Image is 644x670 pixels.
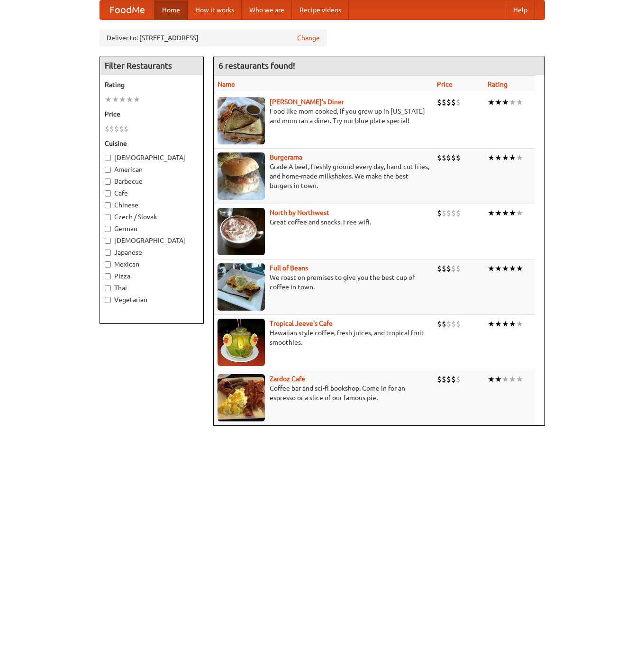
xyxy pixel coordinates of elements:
[437,208,442,218] li: $
[437,152,442,163] li: $
[218,374,265,421] img: zardoz.jpg
[495,374,502,384] li: ★
[105,109,199,119] h5: Price
[437,97,442,107] li: $
[495,97,502,107] li: ★
[105,177,199,186] label: Barbecue
[495,263,502,274] li: ★
[446,263,451,274] li: $
[105,250,111,256] input: Japanese
[442,152,446,163] li: $
[119,124,124,134] li: $
[516,374,523,384] li: ★
[270,375,305,383] a: Zardoz Cafe
[442,208,446,218] li: $
[270,264,308,272] a: Full of Beans
[105,124,109,134] li: $
[451,263,456,274] li: $
[105,179,111,185] input: Barbecue
[100,0,154,19] a: FoodMe
[105,248,199,257] label: Japanese
[218,263,265,311] img: beans.jpg
[502,374,509,384] li: ★
[105,271,199,281] label: Pizza
[516,208,523,218] li: ★
[100,29,327,46] div: Deliver to: [STREET_ADDRESS]
[488,97,495,107] li: ★
[105,238,111,244] input: [DEMOGRAPHIC_DATA]
[218,208,265,255] img: north.jpg
[297,33,320,43] a: Change
[105,167,111,173] input: American
[218,61,295,70] ng-pluralize: 6 restaurants found!
[154,0,188,19] a: Home
[105,285,111,291] input: Thai
[105,200,199,210] label: Chinese
[218,273,429,292] p: We roast on premises to give you the best cup of coffee in town.
[442,263,446,274] li: $
[502,263,509,274] li: ★
[105,224,199,233] label: German
[437,374,442,384] li: $
[437,319,442,329] li: $
[112,94,119,105] li: ★
[218,152,265,200] img: burgerama.jpg
[488,374,495,384] li: ★
[105,212,199,222] label: Czech / Slovak
[105,139,199,148] h5: Cuisine
[270,320,333,327] b: Tropical Jeeve's Cafe
[218,384,429,402] p: Coffee bar and sci-fi bookshop. Come in for an espresso or a slice of our famous pie.
[270,98,344,106] a: [PERSON_NAME]'s Diner
[242,0,292,19] a: Who we are
[456,263,461,274] li: $
[105,214,111,220] input: Czech / Slovak
[437,80,453,88] a: Price
[105,273,111,279] input: Pizza
[270,153,302,161] a: Burgerama
[292,0,349,19] a: Recipe videos
[218,107,429,125] p: Food like mom cooked, if you grew up in [US_STATE] and mom ran a diner. Try our blue plate special!
[218,97,265,144] img: sallys.jpg
[446,152,451,163] li: $
[105,236,199,245] label: [DEMOGRAPHIC_DATA]
[446,97,451,107] li: $
[105,226,111,232] input: German
[502,97,509,107] li: ★
[218,80,235,88] a: Name
[114,124,119,134] li: $
[451,152,456,163] li: $
[456,208,461,218] li: $
[456,319,461,329] li: $
[218,319,265,366] img: jeeves.jpg
[218,328,429,347] p: Hawaiian style coffee, fresh juices, and tropical fruit smoothies.
[442,97,446,107] li: $
[488,319,495,329] li: ★
[105,261,111,268] input: Mexican
[502,319,509,329] li: ★
[218,217,429,227] p: Great coffee and snacks. Free wifi.
[509,263,516,274] li: ★
[488,263,495,274] li: ★
[488,152,495,163] li: ★
[451,208,456,218] li: $
[105,165,199,174] label: American
[488,80,508,88] a: Rating
[502,208,509,218] li: ★
[516,263,523,274] li: ★
[100,56,203,75] h4: Filter Restaurants
[516,97,523,107] li: ★
[270,209,329,216] a: North by Northwest
[124,124,128,134] li: $
[509,374,516,384] li: ★
[105,188,199,198] label: Cafe
[105,202,111,208] input: Chinese
[516,152,523,163] li: ★
[506,0,535,19] a: Help
[105,190,111,197] input: Cafe
[456,152,461,163] li: $
[105,297,111,303] input: Vegetarian
[509,208,516,218] li: ★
